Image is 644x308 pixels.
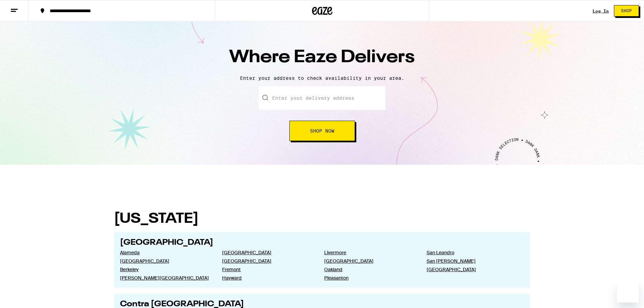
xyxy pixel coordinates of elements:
[120,250,211,256] a: Alameda
[114,212,530,226] h1: [US_STATE]
[204,45,440,70] h1: Where Eaze Delivers
[120,275,211,281] a: [PERSON_NAME][GEOGRAPHIC_DATA]
[617,281,639,303] iframe: Button to launch messaging window
[593,9,609,13] a: Log In
[120,239,524,247] h2: [GEOGRAPHIC_DATA]
[222,275,313,281] a: Hayward
[289,121,355,141] button: Shop Now
[609,5,644,17] a: Shop
[614,5,639,17] button: Shop
[621,9,632,13] span: Shop
[120,266,211,273] a: Berkeley
[222,266,313,273] a: Fremont
[222,250,313,256] a: [GEOGRAPHIC_DATA]
[324,250,415,256] a: Livermore
[120,258,211,264] a: [GEOGRAPHIC_DATA]
[222,258,313,264] a: [GEOGRAPHIC_DATA]
[427,250,518,256] a: San Leandro
[259,86,385,110] input: Enter your delivery address
[324,258,415,264] a: [GEOGRAPHIC_DATA]
[7,75,637,81] p: Enter your address to check availability in your area.
[324,266,415,273] a: Oakland
[310,128,334,133] span: Shop Now
[324,275,415,281] a: Pleasanton
[427,266,518,273] a: [GEOGRAPHIC_DATA]
[427,258,518,264] a: San [PERSON_NAME]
